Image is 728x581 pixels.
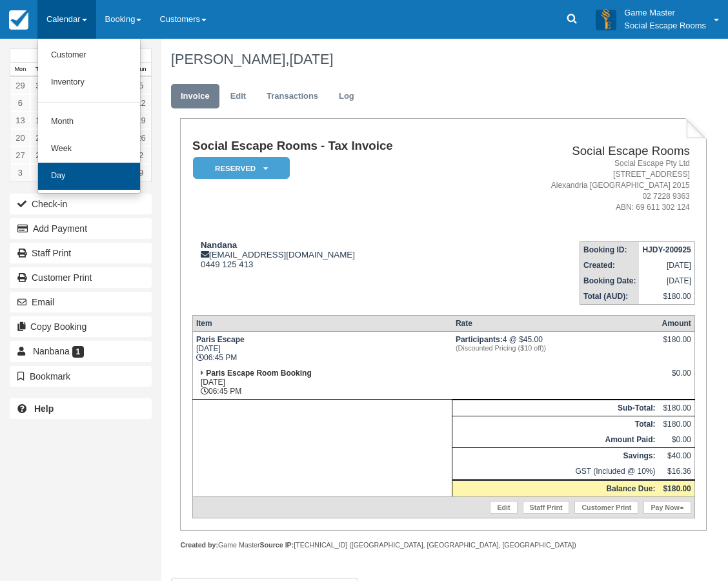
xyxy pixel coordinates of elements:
button: Bookmark [10,366,152,387]
a: 5 [131,77,151,94]
a: Nanbana 1 [10,341,152,362]
a: Customer Print [574,501,638,514]
h1: [PERSON_NAME], [171,52,698,67]
a: 6 [10,94,30,112]
img: A3 [596,9,616,30]
div: [EMAIL_ADDRESS][DOMAIN_NAME] 0449 125 413 [192,240,481,269]
a: Month [38,108,140,136]
a: 20 [10,129,30,147]
strong: Participants [456,335,503,344]
td: $180.00 [658,400,694,416]
a: 27 [10,147,30,164]
a: Log [329,84,364,109]
a: 13 [10,112,30,129]
th: Mon [10,63,30,77]
td: 4 @ $45.00 [452,332,659,366]
button: Add Payment [10,218,152,239]
th: Booking Date: [580,273,640,289]
a: Pay Now [643,501,691,514]
img: checkfront-main-nav-mini-logo.png [9,10,28,30]
a: Inventory [38,69,140,96]
ul: Calendar [37,39,141,194]
a: 19 [131,112,151,129]
address: Social Escape Pty Ltd [STREET_ADDRESS] Alexandria [GEOGRAPHIC_DATA] 2015 02 7228 9363 ABN: 69 611... [486,158,690,214]
a: 7 [30,94,50,112]
a: 2 [131,147,151,164]
strong: Nandana [201,240,237,250]
a: 29 [10,77,30,94]
a: 3 [10,164,30,181]
th: Savings: [452,448,659,464]
td: $180.00 [639,289,694,305]
td: $40.00 [658,448,694,464]
th: Total: [452,416,659,433]
strong: Source IP: [260,541,294,549]
h2: Social Escape Rooms [486,145,690,158]
p: Social Escape Rooms [624,19,706,32]
td: [DATE] 06:45 PM [192,332,452,366]
button: Email [10,292,152,312]
a: 26 [131,129,151,147]
a: Staff Print [523,501,570,514]
div: Game Master [TECHNICAL_ID] ([GEOGRAPHIC_DATA], [GEOGRAPHIC_DATA], [GEOGRAPHIC_DATA]) [180,540,707,550]
a: 9 [131,164,151,181]
td: GST (Included @ 10%) [452,464,659,480]
em: (Discounted Pricing ($10 off)) [456,344,656,352]
td: [DATE] 06:45 PM [192,365,452,400]
span: [DATE] [289,51,333,67]
a: 4 [30,164,50,181]
th: Sun [131,63,151,77]
a: Staff Print [10,243,152,263]
th: Rate [452,316,659,332]
a: Help [10,398,152,419]
b: Help [34,403,54,414]
p: Game Master [624,6,706,19]
a: Reserved [192,156,285,180]
td: [DATE] [639,258,694,273]
th: Tue [30,63,50,77]
a: 14 [30,112,50,129]
a: Invoice [171,84,219,109]
a: Customer Print [10,267,152,288]
strong: HJDY-200925 [642,245,691,254]
td: [DATE] [639,273,694,289]
a: Customer [38,42,140,69]
em: Reserved [193,157,290,179]
td: $180.00 [658,416,694,433]
th: Item [192,316,452,332]
div: $0.00 [662,369,691,388]
th: Booking ID: [580,242,640,258]
a: Day [38,163,140,190]
a: Edit [221,84,256,109]
a: Edit [490,501,517,514]
th: Balance Due: [452,480,659,497]
th: Amount Paid: [452,432,659,448]
th: Total (AUD): [580,289,640,305]
td: $0.00 [658,432,694,448]
th: Amount [658,316,694,332]
a: 30 [30,77,50,94]
a: 12 [131,94,151,112]
td: $16.36 [658,464,694,480]
strong: Created by: [180,541,218,549]
h1: Social Escape Rooms - Tax Invoice [192,139,481,153]
button: Copy Booking [10,316,152,337]
strong: $180.00 [663,484,691,493]
th: Created: [580,258,640,273]
strong: Paris Escape [196,335,245,344]
a: Week [38,136,140,163]
a: 28 [30,147,50,164]
span: 1 [72,346,85,358]
button: Check-in [10,194,152,214]
strong: Paris Escape Room Booking [206,369,311,378]
a: Transactions [257,84,328,109]
span: Nanbana [33,346,70,356]
a: 21 [30,129,50,147]
div: $180.00 [662,335,691,354]
th: Sub-Total: [452,400,659,416]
